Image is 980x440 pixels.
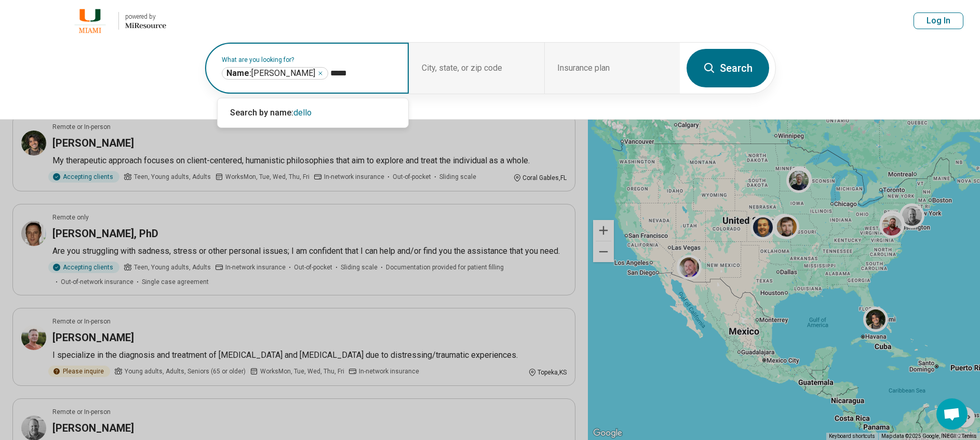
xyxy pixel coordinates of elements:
[293,108,312,118] span: dello
[226,68,315,79] span: [PERSON_NAME]
[222,57,396,63] label: What are you looking for?
[218,98,408,127] div: Suggestions
[914,12,963,29] button: Log In
[226,68,251,78] span: Name:
[687,49,769,87] button: Search
[317,70,324,76] button: Matt
[222,67,328,80] div: Matt
[936,398,968,430] div: Open chat
[125,12,166,21] div: powered by
[230,108,293,118] span: Search by name:
[68,8,112,33] img: University of Miami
